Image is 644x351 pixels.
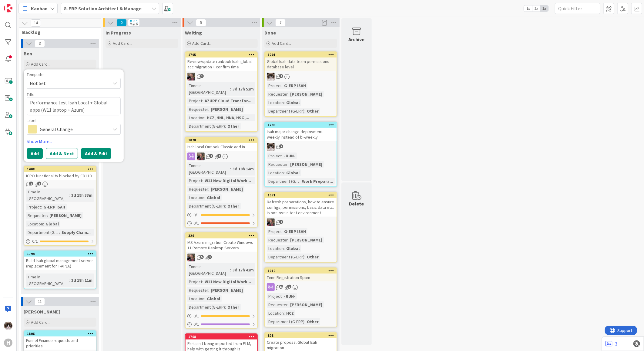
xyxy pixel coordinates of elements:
div: 326 [186,233,257,238]
div: 1806 [24,331,96,336]
img: Kv [267,73,275,80]
img: Kv [267,143,275,151]
label: Title [27,92,35,97]
div: 0/1 [186,312,257,320]
span: : [208,287,209,294]
div: Requester [267,91,288,97]
span: : [69,277,70,284]
div: Global [285,99,301,106]
div: 1078Isah local Outlook Classic add in [186,137,257,151]
div: Time in [GEOGRAPHIC_DATA] [187,82,230,96]
div: 1078 [188,138,257,142]
span: Add Card... [113,41,132,46]
div: Time Registration Spam [265,274,337,281]
div: Time in [GEOGRAPHIC_DATA] [26,274,69,287]
span: 2x [532,5,540,11]
div: 1201 [268,53,337,57]
div: 3d 18h 11m [70,277,94,284]
span: : [300,178,300,185]
div: G-ERP ISAH [42,204,67,210]
div: Project [267,82,282,89]
div: Location [26,221,43,227]
a: Show More... [27,138,121,145]
div: 3d 19h 33m [70,192,94,198]
img: Visit kanbanzone.com [4,4,12,12]
div: 326 [188,234,257,238]
span: 2 [209,154,213,158]
span: 0 / 1 [32,238,38,244]
span: Backlog [22,29,93,35]
div: 1408 [27,167,96,171]
span: Label [27,118,36,123]
div: Requester [267,237,288,243]
span: : [284,245,285,252]
span: : [204,194,205,201]
div: [PERSON_NAME] [289,161,324,168]
span: Template [27,72,44,77]
div: Requester [187,287,208,294]
div: 1010 [268,269,337,273]
span: 11 [35,298,45,305]
a: 3 [605,340,617,347]
div: Isah local Outlook Classic add in [186,143,257,151]
div: 1010 [265,268,337,274]
div: 3d 17h 52m [231,86,255,92]
span: 1x [524,5,532,11]
div: 1201 [265,52,337,57]
span: : [204,114,205,121]
div: Other [305,108,320,114]
span: 1 [37,182,41,185]
a: 1078Isah local Outlook Classic add inBFTime in [GEOGRAPHIC_DATA]:3d 18h 14mProject:W11 New Digita... [185,137,258,228]
div: 1795 [188,53,257,57]
div: 808 [265,333,337,338]
span: : [202,97,203,104]
div: BF [186,73,257,80]
div: Other [305,318,320,325]
div: Refresh preparations, how to ensure configs, permissions, basic data etc. is not lost in test env... [265,198,337,217]
span: : [230,86,231,92]
div: 0/1 [186,219,257,227]
span: 7 [275,19,286,26]
div: 1806 [27,332,96,336]
div: HCZ, HNL, HNA, HSG,... [205,114,251,121]
div: Requester [267,161,288,168]
img: BF [197,153,205,160]
span: : [288,91,289,97]
div: Other [226,304,241,310]
div: Other [305,254,320,260]
div: MS Azure migration Create Windows 11 Remote Desktop Servers [186,238,257,252]
div: Global [205,194,222,201]
span: Waiting [185,30,202,36]
span: 1 [208,255,212,259]
div: Requester [267,301,288,308]
div: 0/1 [186,320,257,328]
div: [PERSON_NAME] [289,91,324,97]
div: 1795Review/update runbook Isah global acc migration + confirm time [186,52,257,71]
span: : [43,221,44,227]
span: 0 / 1 [193,220,199,226]
div: Global [44,221,60,227]
div: G-ERP ISAH [283,82,307,89]
span: 14 [31,19,41,27]
div: Kv [265,73,337,80]
span: : [282,82,283,89]
div: [PERSON_NAME] [289,301,324,308]
a: 1408ICPO functionality blocked by CD110Time in [GEOGRAPHIC_DATA]:3d 19h 33mProject:G-ERP ISAHRequ... [24,166,96,246]
a: 1793Isah major change deployment weekly instead of bi-weeklyKvProject:-RUN-Requester:[PERSON_NAME... [264,122,337,187]
span: : [225,304,226,310]
span: : [225,203,226,209]
div: Work Prepara... [300,178,335,185]
div: 1795 [186,52,257,57]
div: Department (G-ERP) [187,123,225,130]
div: Requester [187,106,208,113]
span: : [225,123,226,130]
span: : [202,177,203,184]
div: Min 1 [130,20,138,23]
div: Time in [GEOGRAPHIC_DATA] [187,162,230,175]
span: Ben [24,51,32,57]
span: Add Card... [192,41,212,46]
div: [PERSON_NAME] [209,287,244,294]
span: : [47,212,48,219]
span: : [304,318,305,325]
div: [PERSON_NAME] [48,212,83,219]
